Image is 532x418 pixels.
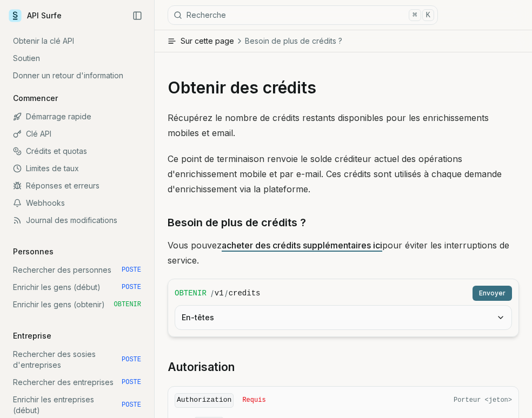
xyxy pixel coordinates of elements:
font: Requis [242,396,265,404]
font: Donner un retour d'information [13,71,123,80]
font: Vous pouvez [168,240,222,251]
a: Obtenir la clé API [9,32,145,50]
font: Commencer [13,93,58,103]
font: Webhooks [26,198,65,207]
a: Rechercher des personnes POSTE [9,261,145,279]
font: Journal des modifications [26,215,117,225]
code: Authorization [175,393,234,408]
code: credits [229,288,261,299]
font: Clé API [26,129,51,138]
font: Enrichir les entreprises (début) [13,395,94,415]
font: POSTE [122,356,141,363]
font: API Surfe [27,11,62,20]
font: / [211,288,214,298]
a: Journal des modifications [9,212,145,229]
a: Donner un retour d'information [9,67,145,84]
font: Crédits et quotas [26,146,87,156]
a: Réponses et erreurs [9,177,145,194]
font: Besoin de plus de crédits ? [168,216,306,229]
font: Porteur <jeton> [454,396,512,404]
font: POSTE [122,379,141,386]
kbd: K [422,9,434,21]
button: Réduire la barre latérale [129,8,145,24]
button: Sur cette pageBesoin de plus de crédits ? [155,30,532,52]
a: Clé API [9,125,145,143]
font: Autorisation [168,360,235,374]
a: Rechercher des sosies d'entreprises POSTE [9,346,145,374]
font: Enrichir les gens (début) [13,282,101,292]
font: Ce point de terminaison renvoie le solde créditeur actuel des opérations d'enrichissement mobile ... [168,153,502,194]
font: Envoyer [479,289,506,297]
a: Démarrage rapide [9,108,145,125]
a: Enrichir les gens (début) POSTE [9,279,145,296]
font: En-têtes [182,313,214,322]
font: Obtenir des crédits [168,78,316,97]
button: En-têtes [175,306,511,329]
font: Sur cette page [181,36,234,45]
font: Enrichir les gens (obtenir) [13,300,105,309]
button: Recherche⌘K [168,5,438,25]
a: Limites de taux [9,160,145,177]
code: v1 [215,288,224,299]
a: Rechercher des entreprises POSTE [9,374,145,391]
font: Limites de taux [26,164,79,173]
font: / [225,288,228,298]
font: Personnes [13,247,54,256]
font: Rechercher des personnes [13,265,111,274]
a: API Surfe [9,8,62,24]
button: Envoyer [473,286,512,301]
font: Recherche [187,10,226,19]
font: Démarrage rapide [26,112,91,121]
font: Obtenir la clé API [13,36,74,45]
a: Besoin de plus de crédits ? [168,214,306,231]
font: OBTENIR [114,301,141,308]
a: Soutien [9,50,145,67]
font: Besoin de plus de crédits ? [245,36,342,45]
font: Réponses et erreurs [26,181,99,190]
a: acheter des crédits supplémentaires ici [222,240,382,251]
a: Webhooks [9,194,145,212]
font: POSTE [122,401,141,409]
a: Autorisation [168,360,235,375]
font: POSTE [122,284,141,291]
font: OBTENIR [175,289,207,298]
font: Rechercher des entreprises [13,377,114,387]
font: Récupérez le nombre de crédits restants disponibles pour les enrichissements mobiles et email. [168,112,489,138]
font: Entreprise [13,331,51,340]
a: Enrichir les gens (obtenir) OBTENIR [9,296,145,313]
a: Crédits et quotas [9,143,145,160]
font: Rechercher des sosies d'entreprises [13,349,96,369]
kbd: ⌘ [409,9,421,21]
font: POSTE [122,266,141,274]
font: Soutien [13,53,40,63]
